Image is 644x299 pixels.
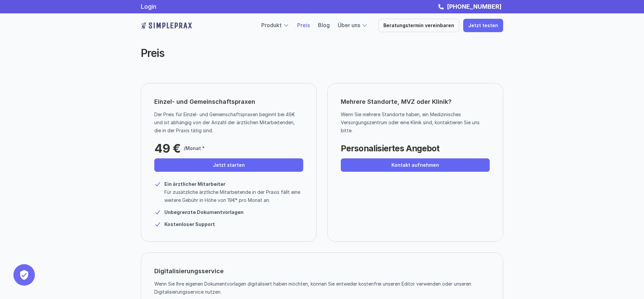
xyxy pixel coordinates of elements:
[141,47,392,60] h2: Preis
[164,221,215,227] strong: Kostenloser Support
[184,144,205,152] p: /Monat *
[164,181,225,187] strong: Ein ärztlicher Mitarbeiter
[141,3,156,10] a: Login
[338,22,360,28] a: Über uns
[154,96,255,107] p: Einzel- und Gemeinschaftspraxen
[383,23,454,28] p: Beratungstermin vereinbaren
[154,280,485,296] p: Wenn Sie Ihre eigenen Dokumentvorlagen digitalisiert haben möchten, können Sie entweder kostenfre...
[164,209,244,215] strong: Unbegrenzte Dokumentvorlagen
[261,22,282,28] a: Produkt
[318,22,330,28] a: Blog
[341,96,490,107] p: Mehrere Standorte, MVZ oder Klinik?
[154,266,224,277] p: Digitalisierungsservice
[164,188,303,204] p: Für zusätzliche ärztliche Mitarbeitende in der Praxis fällt eine weitere Gebühr in Höhe von 19€* ...
[463,19,503,32] a: Jetzt testen
[391,162,439,168] p: Kontakt aufnehmen
[341,158,490,172] a: Kontakt aufnehmen
[213,162,245,168] p: Jetzt starten
[154,158,303,172] a: Jetzt starten
[154,110,298,135] p: Der Preis für Einzel- und Gemeinschaftspraxen beginnt bei 49€ und ist abhängig von der Anzahl der...
[378,19,459,32] a: Beratungstermin vereinbaren
[445,3,503,10] a: [PHONE_NUMBER]
[447,3,501,10] strong: [PHONE_NUMBER]
[341,110,485,135] p: Wenn Sie mehrere Standorte haben, ein Medizinisches Versorgungszentrum oder eine Klinik sind, kon...
[341,142,439,155] p: Personalisiertes Angebot
[154,142,180,155] p: 49 €
[468,23,498,28] p: Jetzt testen
[297,22,310,28] a: Preis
